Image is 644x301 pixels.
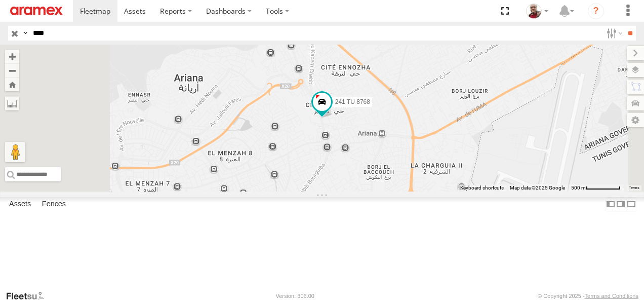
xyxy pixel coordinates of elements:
[4,197,36,211] label: Assets
[460,184,504,192] button: Keyboard shortcuts
[276,293,314,299] div: Version: 306.00
[37,197,71,211] label: Fences
[538,293,638,299] div: © Copyright 2025 -
[5,78,19,91] button: Zoom Home
[21,26,29,41] label: Search Query
[5,142,25,162] button: Drag Pegman onto the map to open Street View
[606,197,616,212] label: Dock Summary Table to the Left
[627,113,644,127] label: Map Settings
[585,293,638,299] a: Terms and Conditions
[5,63,19,78] button: Zoom out
[568,184,624,192] button: Map Scale: 500 m per 65 pixels
[510,185,565,191] span: Map data ©2025 Google
[5,96,19,110] label: Measure
[629,186,639,190] a: Terms (opens in new tab)
[588,3,604,19] i: ?
[5,50,19,63] button: Zoom in
[522,4,552,19] div: Majdi Ghannoudi
[616,197,626,212] label: Dock Summary Table to the Right
[6,291,52,301] a: Visit our Website
[10,7,63,15] img: aramex-logo.svg
[335,99,370,106] span: 241 TU 8768
[626,197,636,212] label: Hide Summary Table
[602,26,624,41] label: Search Filter Options
[571,185,586,191] span: 500 m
